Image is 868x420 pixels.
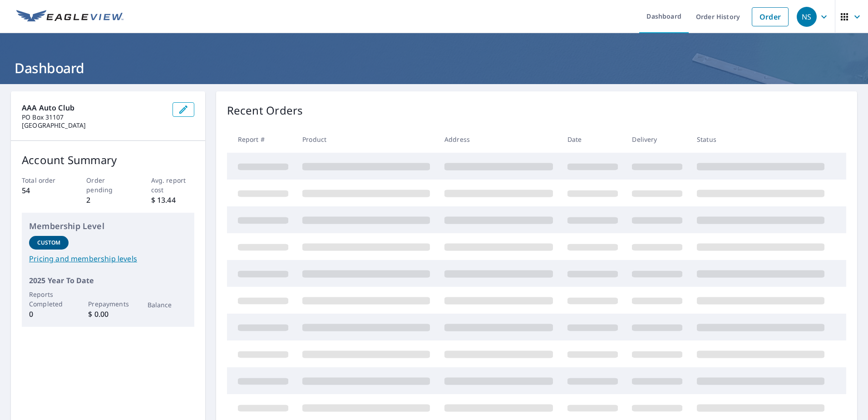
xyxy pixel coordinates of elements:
a: Order [752,7,789,26]
p: [GEOGRAPHIC_DATA] [22,121,165,130]
th: Address [437,126,560,153]
th: Delivery [625,126,690,153]
p: Prepayments [88,299,128,309]
p: 0 [29,309,69,320]
p: Account Summary [22,152,194,168]
h1: Dashboard [11,59,857,77]
p: Balance [148,300,187,310]
th: Status [690,126,832,153]
p: 2 [86,195,129,205]
p: Avg. report cost [151,175,194,195]
p: AAA Auto Club [22,102,165,113]
p: Membership Level [29,220,187,232]
p: Recent Orders [227,102,303,119]
p: $ 13.44 [151,195,194,205]
div: NS [797,7,817,27]
p: Total order [22,175,65,185]
a: Pricing and membership levels [29,253,187,264]
p: Order pending [86,175,129,195]
p: Custom [37,239,61,247]
p: PO Box 31107 [22,113,165,121]
p: 54 [22,185,65,196]
img: EV Logo [16,10,123,24]
p: $ 0.00 [88,309,128,320]
th: Report # [227,126,296,153]
th: Date [560,126,625,153]
th: Product [295,126,437,153]
p: Reports Completed [29,290,69,309]
p: 2025 Year To Date [29,275,187,286]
